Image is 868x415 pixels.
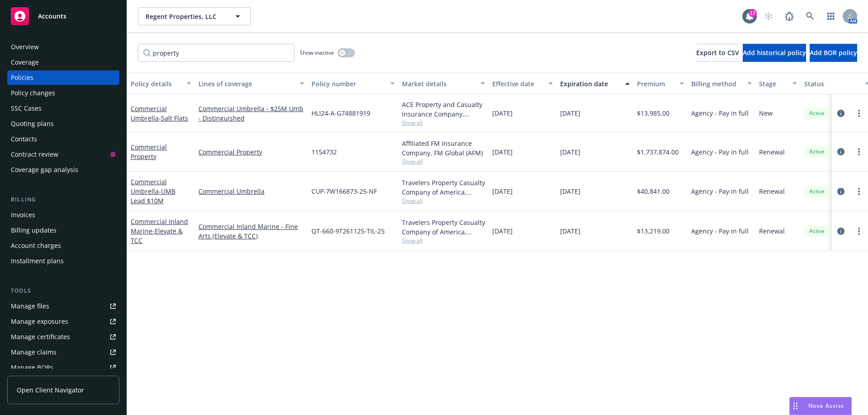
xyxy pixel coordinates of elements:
[759,187,785,196] span: Renewal
[835,146,846,157] a: circleInformation
[7,70,119,85] a: Policies
[492,226,513,236] span: [DATE]
[489,73,557,94] button: Effective date
[492,79,543,89] div: Effective date
[402,119,485,126] span: Show all
[131,143,167,161] a: Commercial Property
[691,226,749,236] span: Agency - Pay in full
[402,237,485,244] span: Show all
[146,12,224,21] span: Regent Properties, LLC
[7,208,119,222] a: Invoices
[138,44,294,62] input: Filter by keyword...
[7,345,119,359] a: Manage claims
[637,147,679,157] span: $1,737,874.00
[560,147,580,157] span: [DATE]
[691,187,749,196] span: Agency - Pay in full
[11,101,42,116] div: SSC Cases
[402,100,485,119] div: ACE Property and Casualty Insurance Company, Chubb Group, Distinguished Programs Group, LLC
[308,73,398,94] button: Policy number
[17,385,84,395] span: Open Client Navigator
[560,79,620,89] div: Expiration date
[835,186,846,197] a: circleInformation
[11,132,37,146] div: Contacts
[789,397,852,415] button: Nova Assist
[127,73,195,94] button: Policy details
[7,330,119,344] a: Manage certificates
[691,108,749,118] span: Agency - Pay in full
[7,195,119,204] div: Billing
[402,218,485,237] div: Travelers Property Casualty Company of America, Travelers Insurance
[198,187,304,196] a: Commercial Umbrella
[11,117,54,131] div: Quoting plans
[38,13,66,20] span: Accounts
[7,117,119,131] a: Quoting plans
[11,330,70,344] div: Manage certificates
[691,147,749,157] span: Agency - Pay in full
[311,108,370,118] span: HLI24-A-G74881919
[637,108,670,118] span: $13,985.00
[7,360,119,375] a: Manage BORs
[7,132,119,146] a: Contacts
[696,44,739,62] button: Export to CSV
[7,254,119,268] a: Installment plans
[131,104,188,122] a: Commercial Umbrella
[131,187,175,205] span: - UMB Lead $10M
[492,147,513,157] span: [DATE]
[822,7,840,25] a: Switch app
[7,314,119,329] a: Manage exposures
[637,187,670,196] span: $40,841.00
[11,40,39,54] div: Overview
[759,226,785,236] span: Renewal
[790,397,801,415] div: Drag to move
[854,108,864,119] a: more
[11,70,33,85] div: Policies
[854,146,864,157] a: more
[11,238,61,253] div: Account charges
[131,217,188,245] a: Commercial Inland Marine
[759,79,787,89] div: Stage
[131,79,181,89] div: Policy details
[198,79,294,89] div: Lines of coverage
[402,79,475,89] div: Market details
[7,147,119,162] a: Contract review
[808,187,826,196] span: Active
[810,44,857,62] button: Add BOR policy
[749,9,757,17] div: 17
[7,4,119,29] a: Accounts
[7,101,119,116] a: SSC Cases
[11,345,57,359] div: Manage claims
[402,178,485,197] div: Travelers Property Casualty Company of America, Travelers Insurance
[691,79,742,89] div: Billing method
[11,254,64,268] div: Installment plans
[198,104,304,123] a: Commercial Umbrella - $25M Umb - Distinguished
[195,73,308,94] button: Lines of coverage
[7,238,119,253] a: Account charges
[11,163,78,177] div: Coverage gap analysis
[835,108,846,119] a: circleInformation
[808,227,826,235] span: Active
[804,79,859,89] div: Status
[492,187,513,196] span: [DATE]
[11,147,58,162] div: Contract review
[688,73,755,94] button: Billing method
[808,148,826,156] span: Active
[7,86,119,100] a: Policy changes
[633,73,688,94] button: Premium
[808,402,844,410] span: Nova Assist
[854,186,864,197] a: more
[198,222,304,241] a: Commercial Inland Marine - Fine Arts (Elevate & TCC)
[159,114,188,122] span: - Salt Flats
[131,227,183,245] span: - Elevate & TCC
[300,49,334,56] span: Show inactive
[743,48,806,57] span: Add historical policy
[780,7,798,25] a: Report a Bug
[492,108,513,118] span: [DATE]
[637,226,670,236] span: $13,219.00
[311,147,337,157] span: 1154732
[11,223,57,238] div: Billing updates
[138,7,251,25] button: Regent Properties, LLC
[11,55,39,70] div: Coverage
[560,108,580,118] span: [DATE]
[801,7,819,25] a: Search
[311,187,377,196] span: CUP-7W166873-25-NF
